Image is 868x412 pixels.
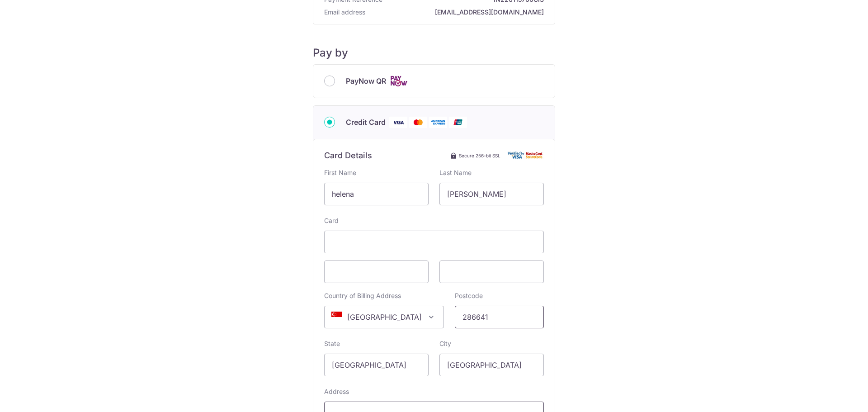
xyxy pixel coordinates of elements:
h6: Card Details [324,150,372,161]
label: First Name [324,168,356,177]
span: Secure 256-bit SSL [459,152,500,159]
label: Country of Billing Address [324,291,401,300]
span: Singapore [325,306,443,328]
span: Credit Card [346,117,386,128]
label: Last Name [439,168,472,177]
label: City [439,339,451,348]
iframe: Secure card expiration date input frame [332,266,421,277]
img: Mastercard [409,117,427,128]
div: Credit Card Visa Mastercard American Express Union Pay [324,117,544,128]
iframe: Secure card number input frame [332,237,536,247]
strong: [EMAIL_ADDRESS][DOMAIN_NAME] [369,8,544,17]
span: Singapore [324,306,444,328]
div: PayNow QR Cards logo [324,76,544,87]
img: American Express [429,117,447,128]
img: Visa [389,117,407,128]
img: Union Pay [449,117,467,128]
span: Email address [324,8,365,17]
label: Card [324,216,339,225]
h5: Pay by [313,46,555,60]
iframe: Secure card security code input frame [447,266,536,277]
img: Card secure [508,152,544,159]
label: State [324,339,340,348]
span: PayNow QR [346,76,386,86]
label: Postcode [455,291,483,300]
input: Example 123456 [455,306,544,328]
label: Address [324,387,349,396]
img: Cards logo [390,76,408,87]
